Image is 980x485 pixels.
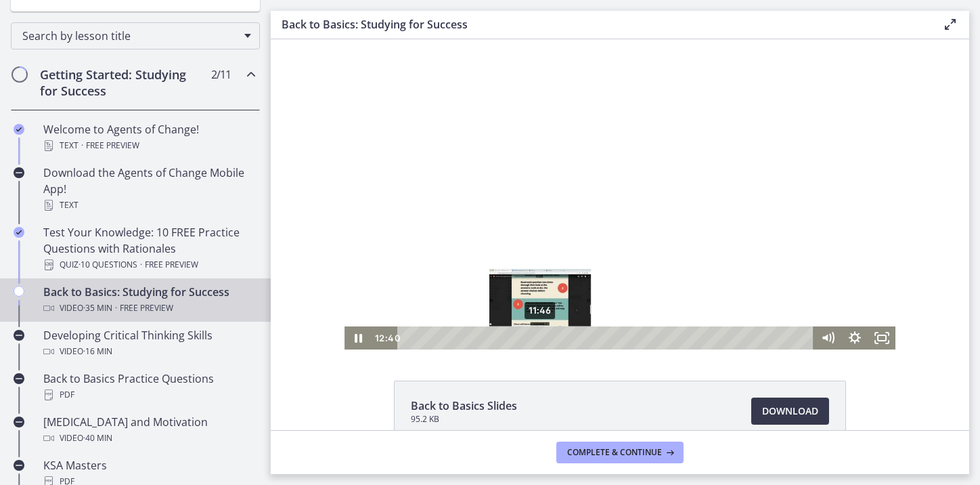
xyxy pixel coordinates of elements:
[145,257,198,273] span: Free preview
[543,287,571,310] button: Mute
[43,121,254,154] div: Welcome to Agents of Change!
[43,430,254,446] div: Video
[43,165,254,213] div: Download the Agents of Change Mobile App!
[571,287,598,310] button: Show settings menu
[140,257,142,273] span: ·
[83,430,112,446] span: · 40 min
[83,300,112,316] span: · 35 min
[43,257,254,273] div: Quiz
[14,227,24,238] i: Completed
[83,343,112,360] span: · 16 min
[211,66,231,83] span: 2 / 11
[14,124,24,135] i: Completed
[43,138,254,154] div: Text
[43,197,254,213] div: Text
[22,28,238,43] span: Search by lesson title
[43,387,254,403] div: PDF
[43,300,254,316] div: Video
[115,300,117,316] span: ·
[411,414,517,425] span: 95.2 KB
[556,442,684,463] button: Complete & continue
[282,16,920,33] h3: Back to Basics: Studying for Success
[43,327,254,360] div: Developing Critical Thinking Skills
[411,398,517,414] span: Back to Basics Slides
[271,39,969,350] iframe: Video Lesson
[43,224,254,273] div: Test Your Knowledge: 10 FREE Practice Questions with Rationales
[79,257,137,273] span: · 10 Questions
[81,138,83,154] span: ·
[598,287,625,310] button: Fullscreen
[43,371,254,403] div: Back to Basics Practice Questions
[43,284,254,316] div: Back to Basics: Studying for Success
[43,414,254,446] div: [MEDICAL_DATA] and Motivation
[567,447,662,458] span: Complete & continue
[762,403,818,419] span: Download
[43,343,254,360] div: Video
[40,66,205,99] h2: Getting Started: Studying for Success
[120,300,173,316] span: Free preview
[86,138,139,154] span: Free preview
[11,22,260,49] div: Search by lesson title
[751,398,829,425] a: Download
